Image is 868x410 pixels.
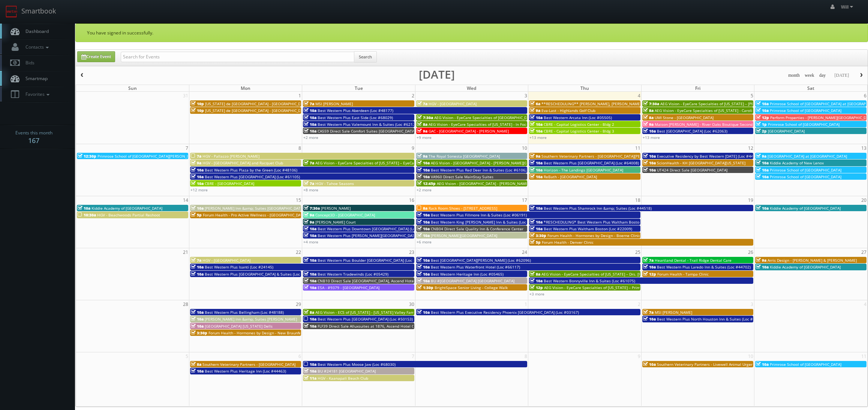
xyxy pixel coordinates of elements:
span: Kiddie Academy of [GEOGRAPHIC_DATA] [770,206,841,211]
h2: [DATE] [419,71,455,78]
span: Best Western Plus [GEOGRAPHIC_DATA] (Loc #61105) [205,174,300,179]
span: Best Western Plus Heritage Inn (Loc #44463) [205,368,286,374]
span: MSI [PERSON_NAME] [315,101,353,106]
span: AEG Vision - EyeCare Specialties of [US_STATE] - In Focus Vision Center [429,122,555,127]
span: Contacts [22,44,51,50]
span: 12:30p [78,154,96,159]
span: 8a [304,310,314,315]
span: 10a [417,264,430,270]
span: 8 [524,352,528,360]
span: 10a [643,167,656,173]
span: 10a [417,174,430,179]
span: Best Western Plus [PERSON_NAME][GEOGRAPHIC_DATA] (Loc #66006) [318,233,442,238]
span: [PERSON_NAME] Court [315,219,356,225]
span: 9a [417,154,427,159]
span: AEG Vision - EyeCare Specialties of [US_STATE] – Drs. [PERSON_NAME] and [PERSON_NAME]-Ost and Ass... [541,271,762,277]
span: 10a [756,174,769,179]
span: 8a [417,206,427,211]
span: Best Western Plus Bellingham (Loc #48188) [205,310,284,315]
span: 5 [750,92,754,100]
span: 12 [747,144,754,152]
span: Bids [22,60,34,66]
span: Best Western Bonnyville Inn & Suites (Loc #61075) [544,278,635,283]
span: 10a [530,128,543,134]
span: CNB10 Direct Sale [GEOGRAPHIC_DATA], Ascend Hotel Collection [318,278,434,283]
span: 10a [417,167,430,173]
a: +3 more [529,291,544,297]
span: 9a [304,212,314,218]
span: Favorites [22,91,51,97]
span: [US_STATE] de [GEOGRAPHIC_DATA] - [GEOGRAPHIC_DATA] [205,108,309,113]
a: +4 more [303,239,318,245]
span: 10a [417,258,430,263]
span: Heartland Dental - Trail Ridge Dental Care [655,258,732,263]
span: 10a [530,219,543,225]
span: 30 [408,300,415,308]
span: Concept3D - [GEOGRAPHIC_DATA] [315,212,375,218]
span: 10a [530,278,543,283]
span: 10a [756,167,769,173]
span: 11a [304,376,316,381]
span: 27 [861,248,867,256]
a: +8 more [303,187,318,192]
span: 8a [417,122,427,127]
span: 10a [191,271,204,277]
span: Southern Veterinary Partners - [GEOGRAPHIC_DATA][PERSON_NAME] [541,154,664,159]
span: Best Western Plus [GEOGRAPHIC_DATA] (Loc #50153) [318,316,413,322]
span: HGV - Tahoe Seasons [315,181,354,186]
span: CBRE - Capital Logistics Center - Bldg 3 [544,128,614,134]
span: Best Western Plus Executive Residency Phoenix [GEOGRAPHIC_DATA] (Loc #03167) [431,310,579,315]
span: 5 [185,352,189,360]
span: 9a [191,160,201,165]
span: Best Western Plus Isanti (Loc #24145) [205,264,273,270]
span: 10a [417,226,430,231]
span: 10a [530,206,543,211]
span: CBRE - Capital Logistics Center - Bldg 2 [544,122,614,127]
span: Best Western Plus Shamrock Inn &amp; Suites (Loc #44518) [544,206,652,211]
span: ReBath - [GEOGRAPHIC_DATA] [544,174,597,179]
span: 10a [304,278,316,283]
span: Best Western Plus Valemount Inn & Suites (Loc #62120) [318,122,418,127]
span: 10:30a [78,212,96,218]
span: 10a [191,324,204,329]
span: AEG Vision - EyeCare Specialties of [US_STATE] – [PERSON_NAME] Vision [660,101,790,106]
span: 8a [530,271,540,277]
span: ScionHealth - KH [GEOGRAPHIC_DATA][US_STATE] [657,160,745,165]
span: 9a [756,154,766,159]
span: [PERSON_NAME] [321,206,351,211]
span: Wed [467,85,476,91]
span: 7a [191,258,201,263]
span: GAC - [GEOGRAPHIC_DATA] - [PERSON_NAME] [429,128,509,134]
span: 26 [747,248,754,256]
span: 3:30p [191,330,207,335]
span: 10a [417,160,430,165]
span: Rack Room Shoes - [STREET_ADDRESS] [429,206,497,211]
span: 3:30p [530,233,546,238]
span: 1 [524,300,528,308]
span: 7:30a [417,115,433,120]
span: Best [GEOGRAPHIC_DATA][PERSON_NAME] (Loc #62096) [431,258,531,263]
span: 18 [634,196,641,204]
span: 10a [191,174,204,179]
span: Southern Veterinary Partners - Livewell Animal Urgent Care of [GEOGRAPHIC_DATA] [657,362,807,367]
span: 10a [191,206,204,211]
a: +2 more [417,187,432,192]
span: Will [841,4,855,10]
span: 9a [756,258,766,263]
span: Arris Design - [PERSON_NAME] & [PERSON_NAME] [768,258,857,263]
span: AEG Vision - EyeCare Specialties of [US_STATE] - Carolina Family Vision [655,108,781,113]
a: +13 more [529,135,547,140]
span: 14 [182,196,189,204]
span: 10a [417,278,430,283]
span: 7a [643,258,654,263]
span: 10 [521,144,528,152]
span: 10a [191,264,204,270]
span: 10a [304,362,316,367]
span: 10a [756,160,769,165]
span: 2 [637,300,641,308]
span: 25 [634,248,641,256]
span: 9 [637,352,641,360]
span: 10a [756,101,769,106]
span: Best Western Heritage Inn (Loc #05465) [431,271,504,277]
span: 10a [304,108,316,113]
